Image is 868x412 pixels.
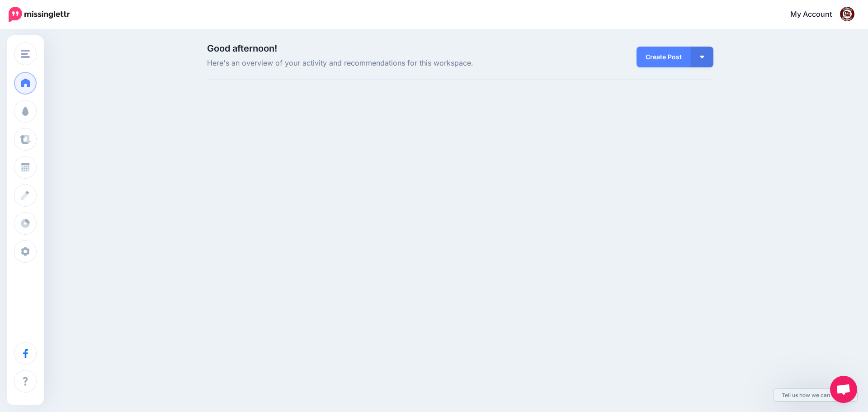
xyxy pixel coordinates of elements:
[830,376,857,403] a: Aprire la chat
[9,7,70,22] img: Missinglettr
[207,57,540,69] span: Here's an overview of your activity and recommendations for this workspace.
[207,43,277,54] span: Good afternoon!
[781,4,854,26] a: My Account
[700,56,704,58] img: arrow-down-white.png
[774,389,857,401] a: Tell us how we can improve
[637,47,691,67] a: Create Post
[21,50,30,58] img: menu.png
